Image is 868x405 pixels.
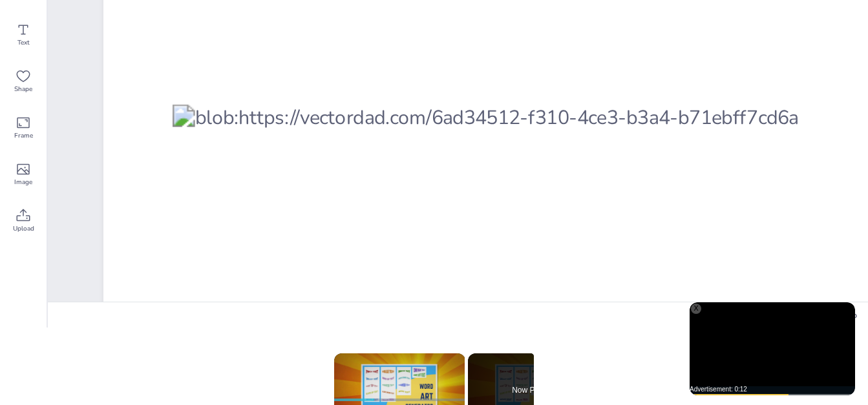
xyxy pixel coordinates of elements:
[14,84,32,94] span: Shape
[512,386,555,394] span: Now Playing
[690,386,855,393] div: Advertisement: 0:12
[13,223,34,234] span: Upload
[14,130,33,141] span: Frame
[14,177,32,187] span: Image
[334,399,465,401] div: Progress Bar
[691,304,701,314] div: X
[690,302,855,395] div: Video Player
[690,302,855,395] iframe: Advertisement
[17,37,30,48] span: Text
